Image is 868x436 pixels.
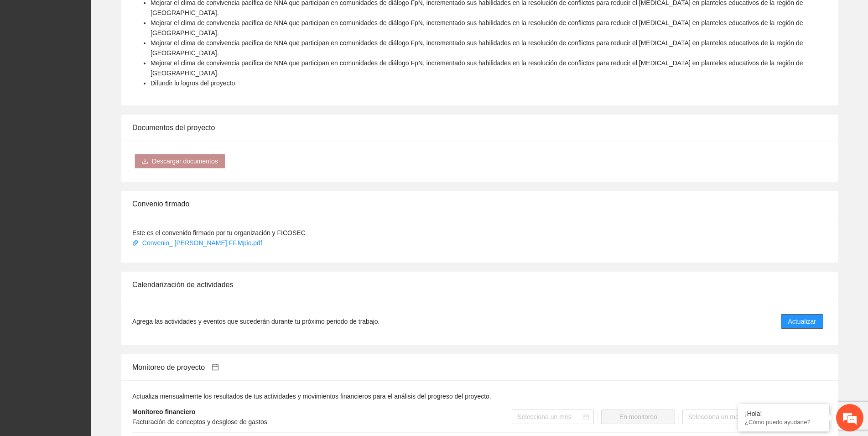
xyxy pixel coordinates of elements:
[132,240,139,246] span: paper-clip
[745,410,822,417] div: ¡Hola!
[781,314,823,329] button: Actualizar
[132,418,267,425] span: Facturación de conceptos y desglose de gastos
[151,39,803,57] span: Mejorar el clima de convivencia pacífica de NNA que participan en comunidades de diálogo FpN, inc...
[132,229,306,236] span: Este es el convenido firmado por tu organización y FICOSEC
[745,419,822,425] p: ¿Cómo puedo ayudarte?
[53,122,126,214] span: Estamos en línea.
[583,414,589,420] span: calendar
[135,154,225,168] button: downloadDescargar documentos
[132,191,827,217] div: Convenio firmado
[132,272,827,298] div: Calendarización de actividades
[212,363,219,371] span: calendar
[132,115,827,141] div: Documentos del proyecto
[788,316,816,326] span: Actualizar
[47,47,153,58] div: Chatee con nosotros ahora
[151,19,803,37] span: Mejorar el clima de convivencia pacífica de NNA que participan en comunidades de diálogo FpN, inc...
[5,249,174,281] textarea: Escriba su mensaje y pulse “Intro”
[132,316,379,326] span: Agrega las actividades y eventos que sucederán durante tu próximo periodo de trabajo.
[151,59,803,77] span: Mejorar el clima de convivencia pacífica de NNA que participan en comunidades de diálogo FpN, inc...
[205,363,219,371] a: calendar
[132,239,264,247] a: Convenio_ [PERSON_NAME].FF.Mpio.pdf
[132,393,491,400] span: Actualiza mensualmente los resultados de tus actividades y movimientos financieros para el anális...
[132,354,827,380] div: Monitoreo de proyecto
[132,408,195,415] strong: Monitoreo financiero
[151,79,237,87] span: Difundir lo logros del proyecto.
[150,5,172,26] div: Minimizar ventana de chat en vivo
